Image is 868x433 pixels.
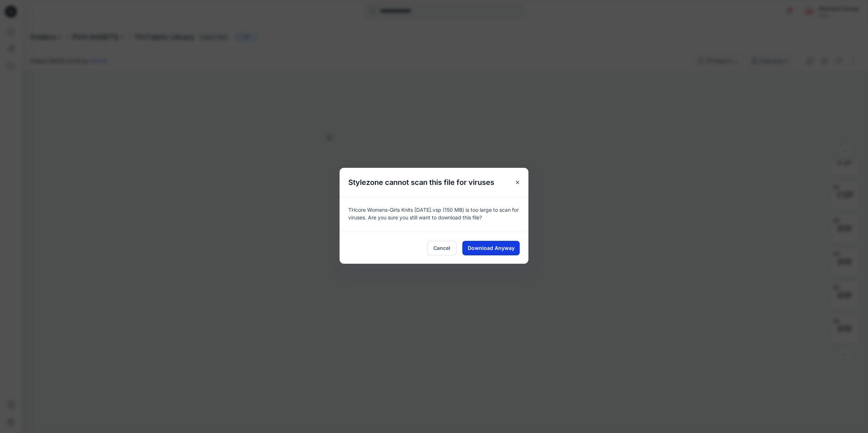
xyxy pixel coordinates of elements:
[462,241,520,255] button: Download Anyway
[468,244,515,252] span: Download Anyway
[427,241,457,255] button: Cancel
[511,176,524,189] button: Close
[433,244,450,252] span: Cancel
[340,168,503,197] h5: Stylezone cannot scan this file for viruses
[340,197,528,232] div: THcore Womens-Girls Knits [DATE].vsp (150 MB) is too large to scan for viruses. Are you sure you ...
